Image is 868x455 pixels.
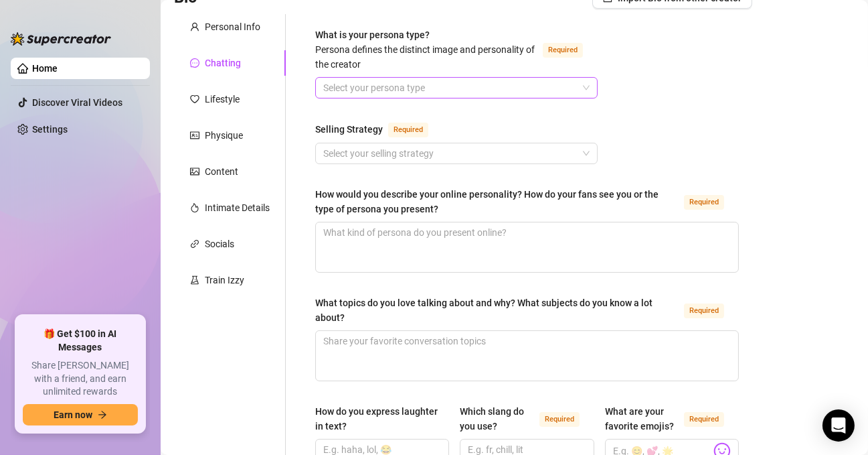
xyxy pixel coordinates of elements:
label: How would you describe your online personality? How do your fans see you or the type of persona y... [315,187,739,216]
label: Which slang do you use? [460,404,594,434]
span: Share [PERSON_NAME] with a friend, and earn unlimited rewards [23,359,138,399]
a: Home [32,63,58,74]
span: message [190,58,199,68]
div: What topics do you love talking about and why? What subjects do you know a lot about? [315,296,679,325]
div: How would you describe your online personality? How do your fans see you or the type of persona y... [315,187,679,216]
div: Content [205,164,238,179]
span: idcard [190,131,199,140]
div: Intimate Details [205,200,270,215]
span: Required [388,123,428,137]
span: fire [190,203,199,212]
div: Personal Info [205,19,260,34]
label: What are your favorite emojis? [605,404,739,434]
span: link [190,239,199,249]
span: heart [190,94,199,104]
span: experiment [190,275,199,285]
div: Which slang do you use? [460,404,533,434]
a: Settings [32,124,68,135]
textarea: How would you describe your online personality? How do your fans see you or the type of persona y... [316,222,738,272]
span: Earn now [54,409,92,420]
div: How do you express laughter in text? [315,404,440,434]
div: Chatting [205,56,241,70]
div: Selling Strategy [315,122,383,137]
span: Persona defines the distinct image and personality of the creator [315,44,535,70]
div: Open Intercom Messenger [822,409,855,442]
span: Required [684,304,724,318]
textarea: What topics do you love talking about and why? What subjects do you know a lot about? [316,331,738,381]
img: logo-BBDzfeDw.svg [11,32,111,46]
label: How do you express laughter in text? [315,404,449,434]
div: Train Izzy [205,273,244,287]
div: What are your favorite emojis? [605,404,679,434]
label: Selling Strategy [315,121,443,137]
span: arrow-right [98,410,107,419]
button: Earn nowarrow-right [23,404,138,426]
span: Required [684,195,724,210]
span: What is your persona type? [315,29,535,70]
div: Socials [205,237,234,251]
span: Required [539,412,580,427]
span: Required [684,412,724,427]
label: What topics do you love talking about and why? What subjects do you know a lot about? [315,296,739,325]
span: 🎁 Get $100 in AI Messages [23,328,138,354]
span: picture [190,167,199,176]
span: user [190,22,199,31]
div: Lifestyle [205,92,240,107]
div: Physique [205,128,243,143]
span: Required [543,43,583,58]
a: Discover Viral Videos [32,97,122,108]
